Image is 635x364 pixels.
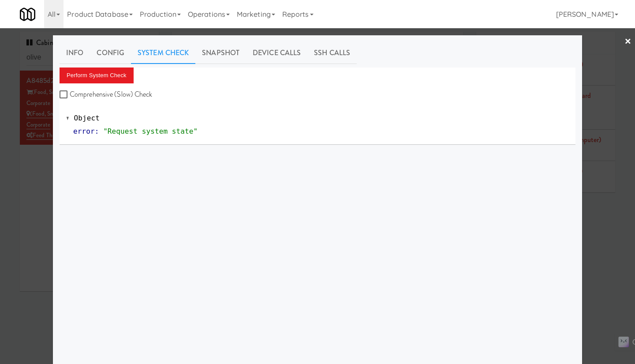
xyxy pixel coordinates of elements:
img: Micromart [20,7,35,22]
span: error [73,127,95,135]
span: "Request system state" [103,127,198,135]
a: Config [90,42,131,64]
span: : [95,127,99,135]
button: Perform System Check [60,68,134,83]
a: Snapshot [195,42,246,64]
a: Device Calls [246,42,307,64]
a: System Check [131,42,195,64]
input: Comprehensive (Slow) Check [60,91,70,98]
span: Object [74,114,100,122]
label: Comprehensive (Slow) Check [60,88,153,101]
a: Info [60,42,90,64]
a: SSH Calls [307,42,357,64]
a: × [624,28,631,56]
